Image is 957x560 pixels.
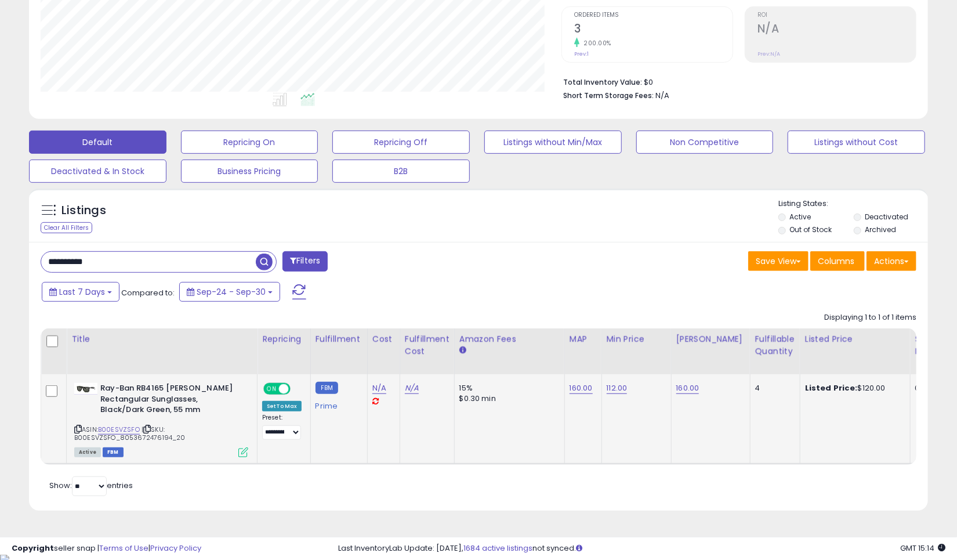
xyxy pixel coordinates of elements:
[459,333,560,345] div: Amazon Fees
[790,212,811,222] label: Active
[179,282,280,302] button: Sep-24 - Sep-30
[865,212,908,222] label: Deactivated
[757,12,916,19] span: ROI
[262,333,306,345] div: Repricing
[915,383,934,393] div: 0.00
[74,425,186,442] span: | SKU: B00ESVZSFO_8053672476194_20
[264,384,279,394] span: ON
[98,425,140,435] a: B00ESVZSFO
[790,225,832,234] label: Out of Stock
[570,333,597,345] div: MAP
[12,543,201,554] div: seller snap | |
[59,286,105,298] span: Last 7 Days
[915,333,938,357] div: Ship Price
[372,333,395,345] div: Cost
[289,384,307,394] span: OFF
[563,74,908,88] li: $0
[100,383,241,418] b: Ray-Ban RB4165 [PERSON_NAME] Rectangular Sunglasses, Black/Dark Green, 55 mm
[570,382,593,394] a: 160.00
[805,383,901,393] div: $120.00
[748,251,809,271] button: Save View
[61,203,106,219] h5: Listings
[405,382,419,394] a: N/A
[810,251,865,271] button: Columns
[459,393,556,404] div: $0.30 min
[282,251,328,272] button: Filters
[316,382,338,394] small: FBM
[676,382,699,394] a: 160.00
[805,382,858,393] b: Listed Price:
[900,543,945,554] span: 2025-10-8 15:14 GMT
[74,383,248,456] div: ASIN:
[12,543,54,554] strong: Copyright
[181,160,318,183] button: Business Pricing
[103,447,124,457] span: FBM
[29,131,166,154] button: Default
[607,382,628,394] a: 112.00
[607,333,666,345] div: Min Price
[74,447,101,457] span: All listings currently available for purchase on Amazon
[262,401,302,411] div: Set To Max
[757,50,780,57] small: Prev: N/A
[805,333,905,345] div: Listed Price
[563,77,642,87] b: Total Inventory Value:
[316,333,362,345] div: Fulfillment
[71,333,252,345] div: Title
[636,131,774,154] button: Non Competitive
[824,312,916,323] div: Displaying 1 to 1 of 1 items
[778,198,927,209] p: Listing States:
[121,287,175,298] span: Compared to:
[563,91,654,100] b: Short Term Storage Fees:
[316,397,358,411] div: Prime
[332,131,470,154] button: Repricing Off
[262,414,302,440] div: Preset:
[484,131,622,154] button: Listings without Min/Max
[459,383,556,393] div: 15%
[574,12,733,19] span: Ordered Items
[676,333,745,345] div: [PERSON_NAME]
[49,480,133,491] span: Show: entries
[757,22,916,38] h2: N/A
[867,251,916,271] button: Actions
[372,382,386,394] a: N/A
[755,383,791,393] div: 4
[459,345,466,356] small: Amazon Fees.
[579,39,611,48] small: 200.00%
[788,131,925,154] button: Listings without Cost
[99,543,148,554] a: Terms of Use
[150,543,201,554] a: Privacy Policy
[574,50,589,57] small: Prev: 1
[41,222,92,233] div: Clear All Filters
[574,22,733,38] h2: 3
[197,286,266,298] span: Sep-24 - Sep-30
[405,333,449,357] div: Fulfillment Cost
[339,543,946,554] div: Last InventoryLab Update: [DATE], not synced.
[181,131,318,154] button: Repricing On
[332,160,470,183] button: B2B
[818,255,854,267] span: Columns
[865,225,896,234] label: Archived
[29,160,166,183] button: Deactivated & In Stock
[74,383,97,395] img: 21EmTRkDKhL._SL40_.jpg
[42,282,119,302] button: Last 7 Days
[655,90,669,101] span: N/A
[755,333,795,357] div: Fulfillable Quantity
[464,543,533,554] a: 1684 active listings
